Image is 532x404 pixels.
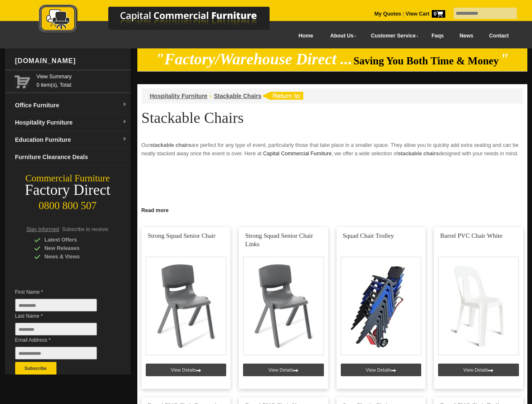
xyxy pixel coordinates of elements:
[16,4,310,35] img: Capital Commercial Furniture Logo
[404,11,445,17] a: View Cart0
[137,204,527,215] a: Click to read more
[214,93,262,99] a: Stackable Chairs
[500,50,509,68] em: "
[5,173,131,184] div: Commercial Furniture
[15,362,56,375] button: Subscribe
[150,142,191,148] strong: stackable chairs
[150,93,208,99] a: Hospitality Furniture
[398,151,439,157] strong: stackable chairs
[27,226,59,232] span: Stay Informed
[15,288,110,296] span: First Name *
[122,137,127,142] img: dropdown
[481,27,516,45] a: Contact
[321,27,361,45] a: About Us
[34,252,114,261] div: News & Views
[142,110,523,126] h1: Stackable Chairs
[406,11,445,17] strong: View Cart
[361,27,423,45] a: Customer Service
[155,50,352,68] em: "Factory/Warehouse Direct ...
[62,226,109,232] span: Subscribe to receive:
[424,27,452,45] a: Faqs
[122,120,127,125] img: dropdown
[5,184,131,196] div: Factory Direct
[15,347,97,359] input: Email Address *
[15,323,97,335] input: Last Name *
[353,55,499,66] span: Saving You Both Time & Money
[16,4,310,37] a: Capital Commercial Furniture Logo
[12,97,131,114] a: Office Furnituredropdown
[122,102,127,107] img: dropdown
[12,131,131,149] a: Education Furnituredropdown
[5,196,131,212] div: 0800 800 507
[34,244,114,252] div: New Releases
[12,149,131,166] a: Furniture Clearance Deals
[374,11,401,17] a: My Quotes
[37,72,127,88] span: 0 item(s), Total:
[34,236,114,244] div: Latest Offers
[12,48,131,74] div: [DOMAIN_NAME]
[452,27,481,45] a: News
[262,92,303,100] img: return to
[142,141,523,158] p: Our are perfect for any type of event, particularly those that take place in a smaller space. The...
[432,10,445,18] span: 0
[15,299,97,311] input: First Name *
[263,151,332,157] a: Capital Commercial Furniture
[37,72,127,81] a: View Summary
[15,336,110,344] span: Email Address *
[15,312,110,320] span: Last Name *
[12,114,131,131] a: Hospitality Furnituredropdown
[209,92,211,100] li: ›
